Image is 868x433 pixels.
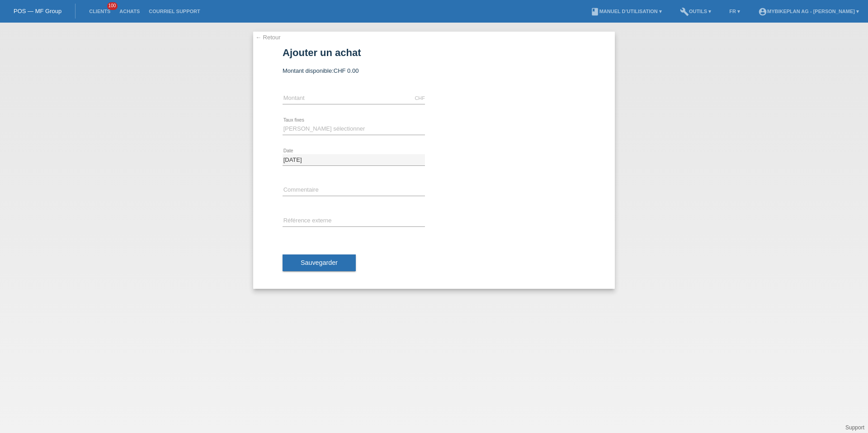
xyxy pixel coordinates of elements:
[283,47,585,58] h1: Ajouter un achat
[107,2,118,10] span: 100
[758,7,767,16] i: account_circle
[14,8,61,14] a: POS — MF Group
[590,7,599,16] i: book
[144,9,204,14] a: Courriel Support
[115,9,144,14] a: Achats
[415,95,425,101] div: CHF
[675,9,716,14] a: buildOutils ▾
[754,9,863,14] a: account_circleMybikeplan AG - [PERSON_NAME] ▾
[85,9,115,14] a: Clients
[283,254,356,272] button: Sauvegarder
[725,9,745,14] a: FR ▾
[255,34,281,41] a: ← Retour
[301,259,338,266] span: Sauvegarder
[680,7,689,16] i: build
[586,9,666,14] a: bookManuel d’utilisation ▾
[334,67,359,74] span: CHF 0.00
[845,424,864,431] a: Support
[283,67,585,74] div: Montant disponible:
